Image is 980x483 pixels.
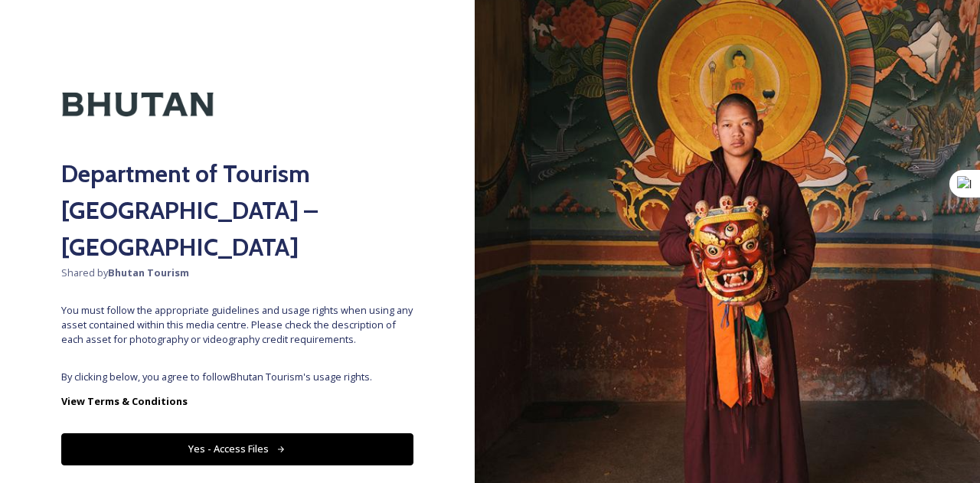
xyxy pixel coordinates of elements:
img: Kingdom-of-Bhutan-Logo.png [61,61,214,148]
span: Shared by [61,266,413,280]
span: By clicking below, you agree to follow Bhutan Tourism 's usage rights. [61,370,413,384]
button: Yes - Access Files [61,433,413,465]
strong: Bhutan Tourism [108,266,189,279]
strong: View Terms & Conditions [61,394,188,408]
h2: Department of Tourism [GEOGRAPHIC_DATA] – [GEOGRAPHIC_DATA] [61,155,413,266]
span: You must follow the appropriate guidelines and usage rights when using any asset contained within... [61,303,413,348]
a: View Terms & Conditions [61,392,413,410]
